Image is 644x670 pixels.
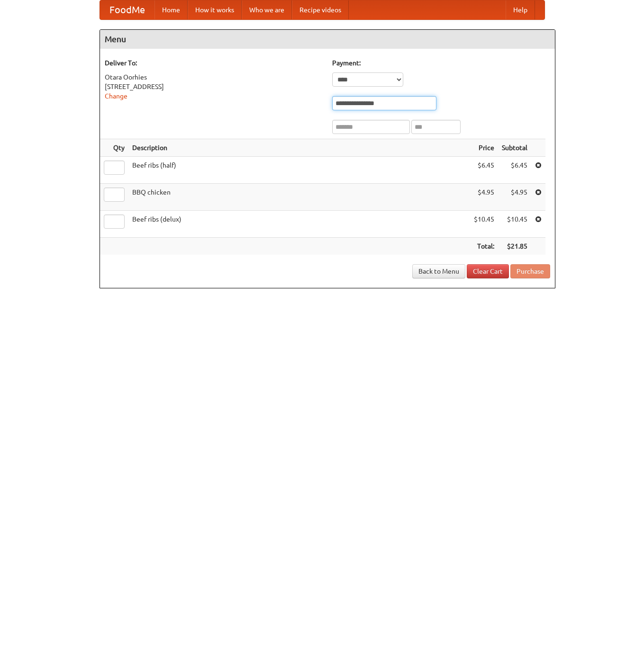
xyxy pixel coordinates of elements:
td: $10.45 [498,211,531,238]
h5: Deliver To: [105,58,323,68]
td: $10.45 [470,211,498,238]
a: Help [506,0,535,19]
th: Price [470,139,498,157]
td: $4.95 [470,184,498,211]
td: $4.95 [498,184,531,211]
th: Description [128,139,470,157]
a: FoodMe [100,0,154,19]
h4: Menu [100,30,555,49]
td: $6.45 [470,157,498,184]
th: $21.85 [498,238,531,255]
a: Change [105,92,127,100]
a: Who we are [242,0,292,19]
td: $6.45 [498,157,531,184]
th: Subtotal [498,139,531,157]
button: Purchase [510,264,550,278]
td: BBQ chicken [128,184,470,211]
a: Home [154,0,188,19]
h5: Payment: [332,58,550,68]
td: Beef ribs (delux) [128,211,470,238]
a: Back to Menu [412,264,465,278]
td: Beef ribs (half) [128,157,470,184]
th: Qty [100,139,128,157]
th: Total: [470,238,498,255]
div: [STREET_ADDRESS] [105,82,323,91]
a: How it works [188,0,242,19]
a: Clear Cart [467,264,509,278]
div: Otara Oorhies [105,72,323,82]
a: Recipe videos [292,0,349,19]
